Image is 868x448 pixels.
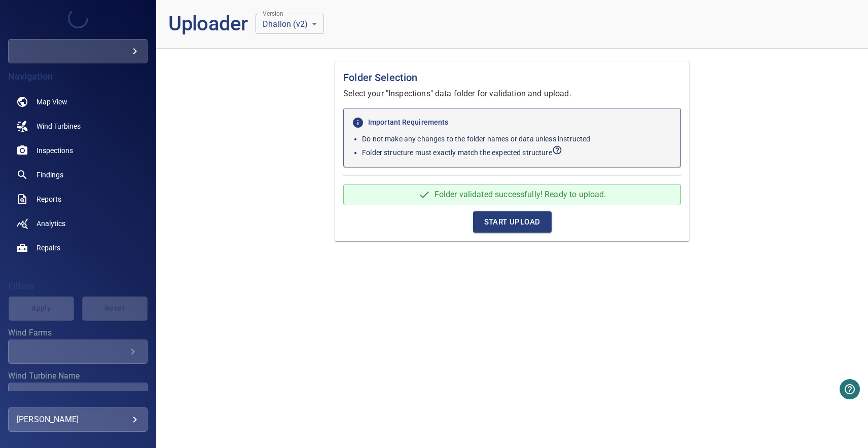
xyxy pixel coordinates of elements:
[473,211,552,233] button: Start Upload
[362,148,562,157] span: Folder structure must exactly match the expected structure
[168,12,247,36] h1: Uploader
[8,340,148,364] div: Wind Farms
[8,114,148,138] a: windturbines noActive
[362,134,672,144] p: Do not make any changes to the folder names or data unless instructed
[37,121,81,131] span: Wind Turbines
[8,138,148,163] a: inspections noActive
[8,281,148,291] h4: Filters
[8,372,148,380] label: Wind Turbine Name
[37,194,61,204] span: Reports
[8,211,148,236] a: analytics noActive
[8,39,148,63] div: kompactvindmark
[8,383,148,407] div: Wind Turbine Name
[17,412,139,428] div: [PERSON_NAME]
[37,97,67,107] span: Map View
[8,163,148,187] a: findings noActive
[8,71,148,82] h4: Navigation
[343,69,681,86] h1: Folder Selection
[435,189,606,201] p: Folder validated successfully! Ready to upload.
[8,187,148,211] a: reports noActive
[37,170,63,180] span: Findings
[256,14,324,34] div: Dhalion (v2)
[343,88,681,100] p: Select your "Inspections" data folder for validation and upload.
[37,145,73,156] span: Inspections
[8,329,148,337] label: Wind Farms
[8,90,148,114] a: map noActive
[8,236,148,260] a: repairs noActive
[352,117,672,129] h6: Important Requirements
[37,218,65,229] span: Analytics
[484,215,540,229] span: Start Upload
[37,243,60,253] span: Repairs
